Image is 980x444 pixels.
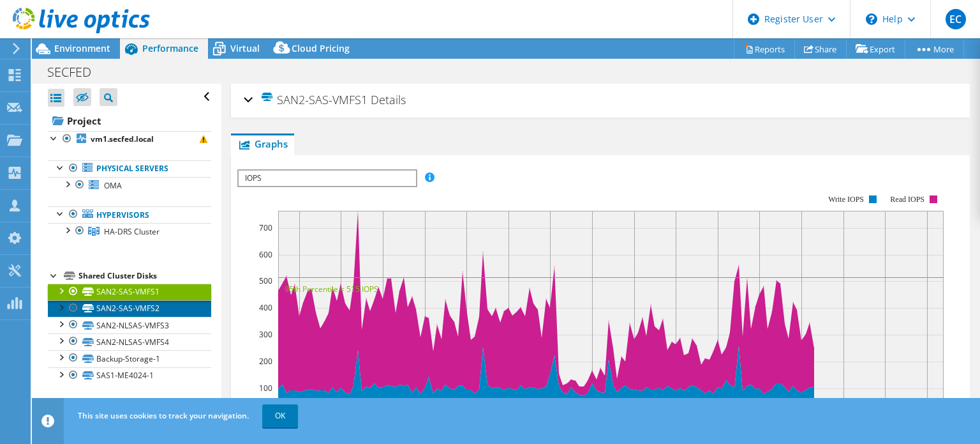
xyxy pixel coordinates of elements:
[259,383,272,394] text: 100
[142,42,198,54] span: Performance
[237,137,288,150] span: Graphs
[891,195,925,204] text: Read IOPS
[259,329,272,340] text: 300
[734,39,795,59] a: Reports
[48,177,211,194] a: OMA
[78,410,249,421] span: This site uses cookies to track your navigation.
[260,92,367,107] span: SAN2-SAS-VMFS1
[846,39,905,59] a: Export
[828,195,864,204] text: Write IOPS
[259,249,272,260] text: 600
[48,131,211,148] a: vm1.secfed.local
[946,9,966,29] span: EC
[48,350,211,367] a: Backup-Storage-1
[48,223,211,240] a: HA-DRS Cluster
[371,92,406,107] span: Details
[905,39,964,59] a: More
[48,367,211,384] a: SAS1-ME4024-1
[104,180,122,191] span: OMA
[259,302,272,313] text: 400
[259,222,272,233] text: 700
[78,268,211,284] div: Shared Cluster Disks
[262,404,298,427] a: OK
[292,42,350,54] span: Cloud Pricing
[48,206,211,223] a: Hypervisors
[230,42,260,54] span: Virtual
[866,13,877,25] svg: \n
[91,134,154,144] b: vm1.secfed.local
[285,284,378,295] text: 95th Percentile = 515 IOPS
[48,284,211,300] a: SAN2-SAS-VMFS1
[48,333,211,350] a: SAN2-NLSAS-VMFS4
[239,171,415,186] span: IOPS
[48,111,211,131] a: Project
[48,300,211,317] a: SAN2-SAS-VMFS2
[259,356,272,367] text: 200
[104,226,160,237] span: HA-DRS Cluster
[259,275,272,286] text: 500
[48,160,211,177] a: Physical Servers
[48,317,211,333] a: SAN2-NLSAS-VMFS3
[794,39,847,59] a: Share
[41,65,111,79] h1: SECFED
[54,42,110,54] span: Environment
